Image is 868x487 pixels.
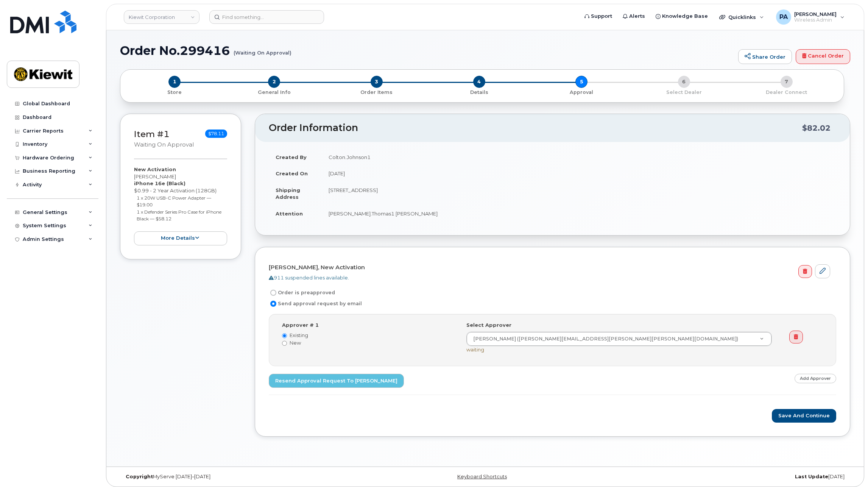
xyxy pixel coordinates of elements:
small: 1 x Defender Series Pro Case for iPhone Black — $58.12 [137,209,221,222]
div: MyServe [DATE]–[DATE] [120,474,363,480]
input: Order is preapproved [270,290,276,296]
a: [PERSON_NAME] ([PERSON_NAME][EMAIL_ADDRESS][PERSON_NAME][PERSON_NAME][DOMAIN_NAME]) [467,332,771,346]
a: Share Order [738,49,792,64]
button: Save and Continue [772,409,836,423]
input: Send approval request by email [270,301,276,307]
small: (Waiting On Approval) [234,44,291,56]
strong: Copyright [126,474,153,479]
small: 1 x 20W USB-C Power Adapter — $19.00 [137,195,211,208]
small: Waiting On Approval [134,141,194,148]
span: 1 [168,76,181,88]
label: New [282,339,455,347]
label: Existing [282,332,455,339]
span: waiting [466,347,484,353]
a: Item #1 [134,129,170,139]
span: [PERSON_NAME] ([PERSON_NAME][EMAIL_ADDRESS][PERSON_NAME][PERSON_NAME][DOMAIN_NAME]) [469,336,738,342]
div: [DATE] [607,474,850,480]
a: 4 Details [428,88,530,96]
td: [STREET_ADDRESS] [322,182,836,205]
strong: Attention [276,211,303,217]
td: Colton.Johnson1 [322,149,836,165]
label: Order is preapproved [269,288,335,297]
td: [PERSON_NAME].Thomas1 [PERSON_NAME] [322,205,836,222]
h1: Order No.299416 [120,44,734,57]
h2: Order Information [269,123,802,133]
p: Details [431,89,527,96]
h4: [PERSON_NAME], New Activation [269,264,830,271]
div: 911 suspended lines available. [269,274,830,281]
p: Store [129,89,220,96]
div: $82.02 [802,121,831,135]
strong: Created On [276,170,308,176]
strong: Created By [276,154,307,160]
div: [PERSON_NAME] $0.99 - 2 Year Activation (128GB) [134,166,227,245]
a: Cancel Order [796,49,850,64]
td: [DATE] [322,165,836,182]
strong: Shipping Address [276,187,300,200]
span: $78.11 [205,130,227,138]
input: Existing [282,333,287,338]
span: 3 [371,76,383,88]
label: Approver # 1 [282,322,319,329]
input: New [282,341,287,346]
a: 3 Order Items [325,88,428,96]
a: 2 General Info [223,88,326,96]
p: General Info [226,89,323,96]
a: Add Approver [795,374,836,383]
label: Select Approver [466,322,511,329]
strong: New Activation [134,166,176,172]
strong: iPhone 16e (Black) [134,180,185,186]
strong: Last Update [795,474,828,479]
a: Resend Approval Request to [PERSON_NAME] [269,374,404,388]
button: more details [134,231,227,245]
p: Order Items [328,89,425,96]
a: 1 Store [126,88,223,96]
label: Send approval request by email [269,299,362,308]
span: 4 [473,76,485,88]
a: Keyboard Shortcuts [457,474,507,479]
span: 2 [268,76,280,88]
